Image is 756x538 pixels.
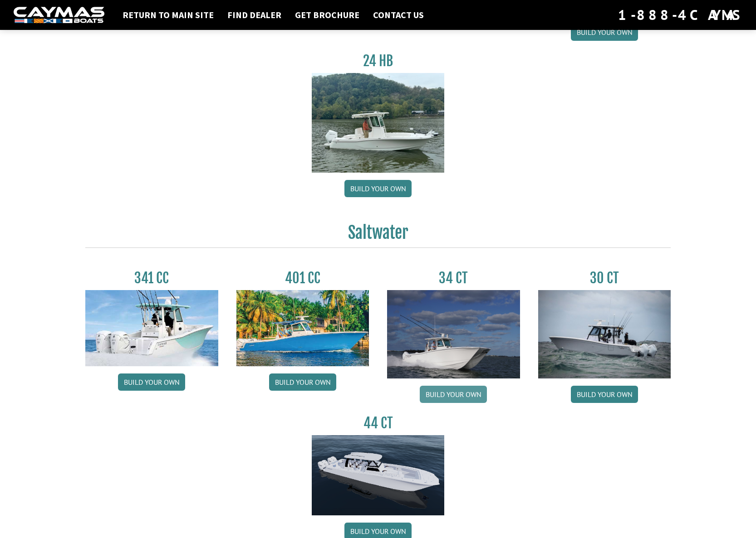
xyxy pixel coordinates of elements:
a: Build your own [269,373,336,391]
img: 341CC-thumbjpg.jpg [85,290,218,366]
a: Build your own [571,386,638,403]
h3: 44 CT [312,415,445,431]
a: Build your own [571,24,638,41]
h3: 341 CC [85,270,218,286]
a: Build your own [344,180,412,197]
a: Find Dealer [223,9,286,21]
img: 44ct_background.png [312,435,445,516]
img: 24_HB_thumbnail.jpg [312,73,445,172]
h3: 34 CT [387,270,520,286]
div: 1-888-4CAYMAS [618,5,742,25]
a: Contact Us [368,9,428,21]
img: Caymas_34_CT_pic_1.jpg [387,290,520,378]
h2: Saltwater [85,223,671,248]
h3: 401 CC [236,270,369,286]
img: 401CC_thumb.pg.jpg [236,290,369,366]
a: Return to main site [118,9,218,21]
h3: 30 CT [538,270,671,286]
a: Build your own [420,386,487,403]
a: Get Brochure [290,9,364,21]
img: 30_CT_photo_shoot_for_caymas_connect.jpg [538,290,671,378]
a: Build your own [118,373,185,391]
h3: 24 HB [312,53,445,69]
img: white-logo-c9c8dbefe5ff5ceceb0f0178aa75bf4bb51f6bca0971e226c86eb53dfe498488.png [14,7,104,24]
